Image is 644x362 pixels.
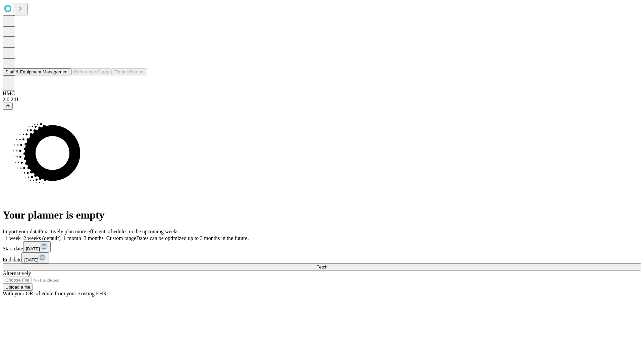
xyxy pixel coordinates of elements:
button: [DATE] [23,241,51,252]
span: Dates can be optimized up to 3 months in the future. [136,235,249,241]
h1: Your planner is empty [3,209,641,221]
span: Import your data [3,229,39,234]
span: [DATE] [26,246,40,251]
div: HMC [3,90,641,97]
div: End date [3,252,641,263]
button: Fetch [3,263,641,270]
span: 3 months [84,235,104,241]
button: Upload a file [3,284,33,291]
span: 1 week [5,235,21,241]
span: @ [5,104,10,109]
span: 2 weeks (default) [23,235,61,241]
button: Preference Cards [71,68,112,75]
span: Proactively plan more efficient schedules in the upcoming weeks. [39,229,180,234]
button: [DATE] [21,252,49,263]
button: Staff & Equipment Management [3,68,71,75]
span: 1 month [63,235,81,241]
span: [DATE] [24,257,38,262]
span: Custom range [106,235,136,241]
span: Fetch [316,264,327,269]
button: Tenant Params [112,68,147,75]
span: With your OR schedule from your existing EHR [3,291,107,296]
div: 2.0.241 [3,97,641,103]
span: Alternatively [3,270,31,276]
button: @ [3,103,13,110]
div: Start date [3,241,641,252]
